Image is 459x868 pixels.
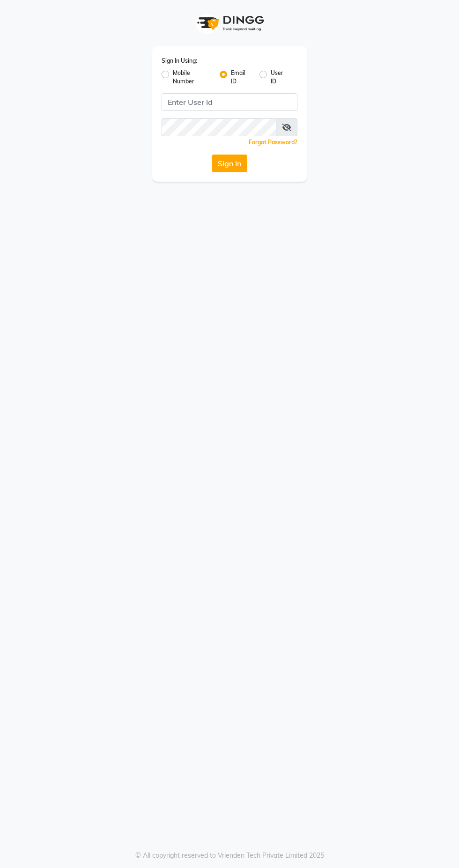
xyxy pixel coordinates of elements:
button: Sign In [212,154,247,172]
a: Forgot Password? [249,139,297,146]
label: Sign In Using: [162,57,197,65]
label: User ID [271,69,290,86]
img: logo1.svg [192,9,267,37]
input: Username [162,118,276,136]
input: Username [162,93,297,111]
label: Email ID [231,69,252,86]
label: Mobile Number [173,69,212,86]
